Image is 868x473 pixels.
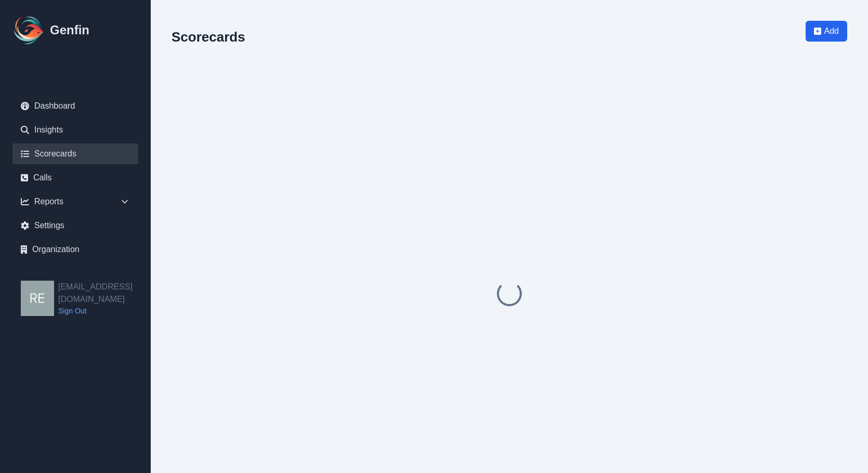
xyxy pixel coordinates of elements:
[58,281,151,306] h2: [EMAIL_ADDRESS][DOMAIN_NAME]
[21,281,54,316] img: resqueda@aadirect.com
[12,14,46,47] img: Logo
[806,21,847,57] a: Add
[12,167,138,188] a: Calls
[172,29,245,45] h2: Scorecards
[12,239,138,260] a: Organization
[12,143,138,164] a: Scorecards
[824,25,839,37] span: Add
[12,120,138,140] a: Insights
[12,96,138,116] a: Dashboard
[12,191,138,212] div: Reports
[58,306,151,316] a: Sign Out
[50,22,89,38] h1: Genfin
[12,215,138,236] a: Settings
